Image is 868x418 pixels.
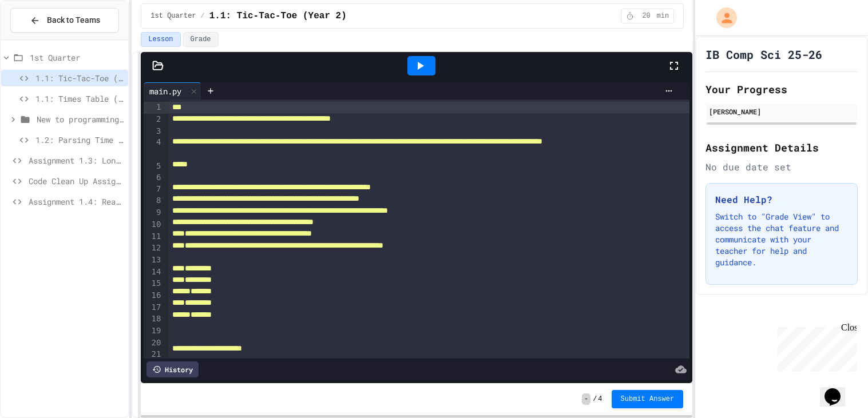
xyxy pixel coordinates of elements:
button: Lesson [141,32,180,47]
div: 5 [144,161,162,172]
span: 4 [598,395,602,404]
span: 1.1: Times Table (Year 1/SL) [35,93,124,105]
div: 15 [144,278,162,290]
span: Back to Teams [47,14,100,26]
div: 4 [144,137,162,161]
div: main.py [144,85,187,97]
div: 6 [144,172,162,184]
div: 12 [144,242,162,254]
span: / [201,11,205,21]
span: 1.1: Tic-Tac-Toe (Year 2) [35,72,124,84]
div: 18 [144,313,162,325]
div: 21 [144,349,162,360]
div: 10 [144,219,162,231]
div: History [146,361,199,377]
div: 3 [144,126,162,137]
span: min [657,11,669,21]
span: 20 [637,11,656,21]
h2: Assignment Details [706,140,858,156]
div: 19 [144,325,162,337]
span: 1.1: Tic-Tac-Toe (Year 2) [209,9,347,23]
div: 20 [144,337,162,349]
div: No due date set [706,160,858,174]
div: 17 [144,302,162,314]
span: 1st Quarter [150,11,196,21]
span: Assignment 1.3: Longitude and Latitude Data [29,154,124,166]
span: New to programming exercises [37,113,124,125]
div: main.py [144,82,201,99]
div: My Account [704,5,740,31]
h1: IB Comp Sci 25-26 [706,46,822,62]
div: 11 [144,231,162,243]
h3: Need Help? [715,193,848,206]
span: / [593,395,597,404]
div: 1 [144,102,162,114]
span: Submit Answer [621,395,675,404]
button: Back to Teams [10,8,119,33]
iframe: chat widget [773,323,857,371]
div: Chat with us now!Close [5,5,79,73]
button: Grade [183,32,219,47]
iframe: chat widget [820,372,857,407]
div: 14 [144,266,162,278]
span: Code Clean Up Assignment [29,175,124,187]
span: 1.2: Parsing Time Data [35,134,124,146]
span: Assignment 1.4: Reading and Parsing Data [29,196,124,208]
div: 16 [144,290,162,302]
div: 8 [144,195,162,207]
div: [PERSON_NAME] [709,106,854,117]
p: Switch to "Grade View" to access the chat feature and communicate with your teacher for help and ... [715,211,848,268]
h2: Your Progress [706,81,858,97]
div: 2 [144,114,162,126]
span: 1st Quarter [30,51,124,63]
div: 9 [144,207,162,219]
span: - [582,393,590,405]
div: 7 [144,184,162,195]
button: Submit Answer [612,390,684,408]
div: 13 [144,254,162,266]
